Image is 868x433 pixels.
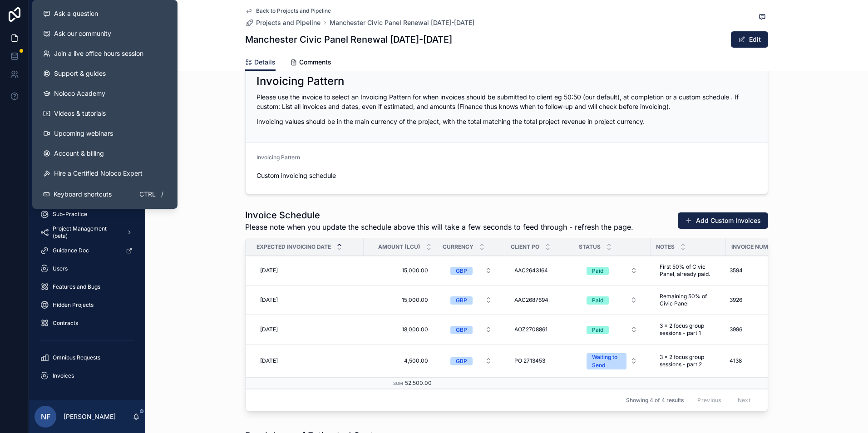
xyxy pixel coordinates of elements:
[456,296,467,305] div: GBP
[256,18,321,27] span: Projects and Pipeline
[256,243,331,251] span: Expected Invoicing Date
[378,243,420,251] span: Amount (LCU)
[730,267,743,274] span: 3594
[35,315,140,331] a: Contracts
[54,49,143,58] span: Join a live office hours session
[35,297,140,313] a: Hidden Projects
[35,224,140,241] a: Project Management (beta)
[245,54,276,71] a: Details
[579,243,601,251] span: Status
[260,296,278,304] span: [DATE]
[373,357,428,364] span: 4,500.00
[514,267,548,274] span: AAC2643164
[245,33,452,46] h1: Manchester Civic Panel Renewal [DATE]-[DATE]
[54,69,106,78] span: Support & guides
[54,149,104,158] span: Account & billing
[35,279,140,295] a: Features and Bugs
[53,283,100,290] span: Features and Bugs
[660,263,717,278] span: First 50% of Civic Panel, already paid.
[36,143,174,163] a: Account & billing
[579,262,645,279] button: Select Button
[511,243,539,251] span: Client PO
[656,243,675,251] span: Notes
[36,64,174,84] a: Support & guides
[730,326,742,333] span: 3996
[53,265,68,272] span: Users
[299,58,331,67] span: Comments
[53,247,89,254] span: Guidance Doc
[64,412,116,421] p: [PERSON_NAME]
[36,103,174,123] a: Videos & tutorials
[405,379,432,386] span: 52,500.00
[36,123,174,143] a: Upcoming webinars
[36,84,174,103] a: Noloco Academy
[393,381,403,386] small: Sum
[514,296,548,304] span: AAC2687694
[373,326,428,333] span: 18,000.00
[256,171,376,180] span: Custom invoicing schedule
[660,354,717,368] span: 3 x 2 focus group sessions - part 2
[245,18,321,27] a: Projects and Pipeline
[579,321,645,338] button: Select Button
[730,357,742,364] span: 4138
[29,36,145,396] div: scrollable content
[245,7,331,15] a: Back to Projects and Pipeline
[35,368,140,384] a: Invoices
[443,321,499,338] button: Select Button
[443,353,499,369] button: Select Button
[678,212,768,229] button: Add Custom Invoices
[592,296,603,305] div: Paid
[54,9,98,18] span: Ask a question
[514,357,545,364] span: PO 2713453
[54,190,112,199] span: Keyboard shortcuts
[35,206,140,222] a: Sub-Practice
[35,261,140,277] a: Users
[254,58,276,67] span: Details
[53,372,74,379] span: Invoices
[660,322,717,337] span: 3 x 2 focus group sessions - part 1
[256,117,757,126] p: Invoicing values should be in the main currency of the project, with the total matching the total...
[36,183,174,205] button: Keyboard shortcutsCtrl/
[443,292,499,308] button: Select Button
[260,267,278,274] span: [DATE]
[579,349,645,373] button: Select Button
[54,89,105,98] span: Noloco Academy
[54,169,143,178] span: Hire a Certified Noloco Expert
[443,262,499,279] button: Select Button
[592,353,621,369] div: Waiting to Send
[36,163,174,183] button: Hire a Certified Noloco Expert
[456,326,467,334] div: GBP
[731,31,768,48] button: Edit
[373,267,428,274] span: 15,000.00
[41,411,50,422] span: NF
[245,209,633,221] h1: Invoice Schedule
[36,44,174,64] a: Join a live office hours session
[54,29,111,38] span: Ask our community
[260,357,278,364] span: [DATE]
[54,129,113,138] span: Upcoming webinars
[256,7,331,15] span: Back to Projects and Pipeline
[626,397,684,404] span: Showing 4 of 4 results
[53,354,100,361] span: Omnibus Requests
[36,24,174,44] a: Ask our community
[36,4,174,24] button: Ask a question
[660,293,717,307] span: Remaining 50% of Civic Panel
[514,326,547,333] span: AOZ2708861
[579,292,645,308] button: Select Button
[330,18,474,27] a: Manchester Civic Panel Renewal [DATE]-[DATE]
[456,357,467,365] div: GBP
[260,326,278,333] span: [DATE]
[256,74,344,89] h2: Invoicing Pattern
[456,267,467,275] div: GBP
[35,242,140,259] a: Guidance Doc
[290,54,331,72] a: Comments
[53,320,78,327] span: Contracts
[245,221,633,232] span: Please note when you update the schedule above this will take a few seconds to feed through - ref...
[53,225,119,240] span: Project Management (beta)
[731,243,779,251] span: Invoice Number
[54,109,106,118] span: Videos & tutorials
[443,243,473,251] span: Currency
[158,191,166,198] span: /
[592,267,603,275] div: Paid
